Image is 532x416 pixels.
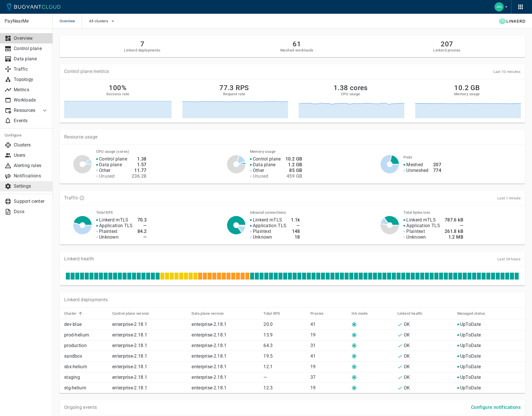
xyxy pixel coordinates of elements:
[89,17,116,25] button: All clusters
[263,364,306,370] p: 12.1
[14,56,48,62] p: Data plane
[445,217,463,223] h4: 787.6 kB
[14,66,48,72] p: Traffic
[433,40,460,48] h2: 207
[253,223,287,229] p: Application TLS
[109,84,127,92] h2: 100%
[137,217,147,223] h4: 70.3
[352,311,375,316] span: HA mode
[291,234,300,240] h4: 18
[64,353,108,359] p: sandbox
[285,156,302,162] h4: 10.2 GB
[404,322,410,327] p: OK
[106,92,129,96] h5: Success rate
[310,353,347,359] p: 41
[457,311,485,316] h5: Managed status
[64,195,78,201] p: Traffic
[64,343,108,348] p: production
[5,18,48,24] p: PayNearMe
[64,405,97,410] p: Ongoing events
[280,48,313,53] h5: Meshed workloads
[192,332,226,338] a: enterprise-2.18.1
[263,385,306,391] p: 12.3
[124,40,160,48] h2: 7
[112,311,156,316] span: Control plane version
[192,343,226,348] a: enterprise-2.18.1
[14,173,48,179] p: Notifications
[291,223,300,229] h4: —
[64,311,84,316] span: Cluster
[14,77,48,82] p: Topology
[263,311,288,316] span: Total RPS
[413,84,521,118] a: 10.2 GBMemory usage
[310,364,347,370] p: 19
[14,163,48,169] p: Alerting rules
[460,332,481,338] p: UpToDate
[112,332,147,338] a: enterprise-2.18.1
[181,84,288,118] a: 77.3 RPSRequest rate
[341,92,360,96] h5: CPU usage
[64,385,108,391] p: stg-helium
[397,311,422,316] h5: Linkerd health
[310,332,347,338] p: 19
[223,92,245,96] h5: Request rate
[64,375,108,380] p: staging
[99,173,115,179] p: Unused
[60,14,82,29] span: Overview
[112,343,147,348] a: enterprise-2.18.1
[285,168,302,173] h4: 85 GB
[263,311,280,316] h5: Total RPS
[310,385,347,391] p: 19
[14,152,48,158] p: Users
[310,375,347,380] p: 37
[5,133,48,138] h5: Configure
[469,404,523,410] a: Configure notifications
[64,322,108,327] p: dev-blue
[285,173,302,179] h4: 459 GB
[124,48,160,53] h5: Linkerd deployments
[310,311,331,316] span: Proxies
[14,35,48,41] p: Overview
[14,87,48,93] p: Metrics
[112,375,147,380] a: enterprise-2.18.1
[433,168,441,173] h4: 774
[291,217,300,223] h4: 1.1k
[454,84,480,92] h2: 10.2 GB
[297,84,404,118] a: 1.38 coresCPU usage
[112,353,147,359] a: enterprise-2.18.1
[406,229,425,234] p: Plaintext
[137,229,147,234] h4: 84.2
[89,19,109,23] span: All clusters
[460,353,481,359] p: UpToDate
[457,311,493,316] span: Managed status
[14,183,48,189] p: Settings
[406,168,428,173] p: Unmeshed
[404,343,410,348] p: OK
[64,256,94,262] p: Linkerd health
[132,162,146,168] h4: 1.57
[14,142,48,148] p: Clusters
[99,223,133,229] p: Application TLS
[112,322,147,327] a: enterprise-2.18.1
[99,168,111,173] p: Other
[310,343,347,348] p: 31
[433,162,441,168] h4: 207
[285,162,302,168] h4: 1.2 GB
[445,223,463,229] h4: —
[310,311,324,316] h5: Proxies
[253,162,276,168] p: Data plane
[445,234,463,240] h4: 1.2 MB
[64,134,521,140] p: Resource usage
[253,173,269,179] p: Unused
[79,195,84,201] svg: TLS data is compiled from traffic seen by Linkerd proxies. RPS and TCP bytes reflect both inbound...
[132,156,146,162] h4: 1.38
[397,311,430,316] span: Linkerd health
[406,223,440,229] p: Application TLS
[253,234,272,240] p: Unknown
[460,364,481,370] p: UpToDate
[469,402,523,413] button: Configure notifications
[99,234,119,240] p: Unknown
[493,70,521,74] span: Last 10 minutes
[310,322,347,327] p: 41
[99,162,122,168] p: Data plane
